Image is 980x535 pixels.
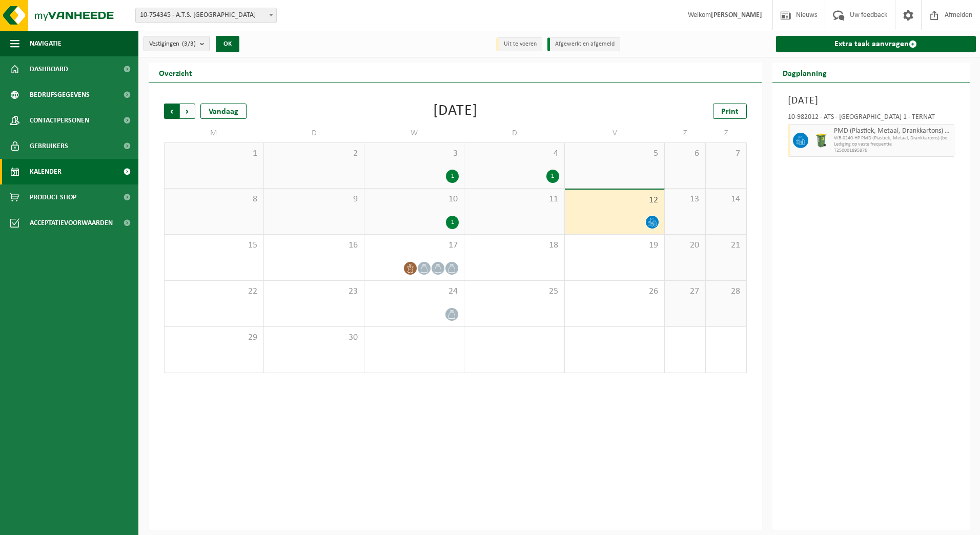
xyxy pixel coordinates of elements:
[788,93,955,109] h3: [DATE]
[711,286,741,297] span: 28
[670,194,700,205] span: 13
[264,124,364,142] td: D
[464,124,564,142] td: D
[570,195,659,206] span: 12
[433,104,478,119] div: [DATE]
[269,194,358,205] span: 9
[776,36,976,52] a: Extra taak aanvragen
[772,63,837,83] h2: Dagplanning
[547,37,620,51] li: Afgewerkt en afgemeld
[364,124,464,142] td: W
[269,148,358,159] span: 2
[665,124,706,142] td: Z
[469,194,559,205] span: 11
[565,124,665,142] td: V
[670,286,700,297] span: 27
[570,286,659,297] span: 26
[136,8,276,23] span: 10-754345 - A.T.S. BRUSSEL - MERELBEKE
[711,11,762,19] strong: [PERSON_NAME]
[30,31,62,56] span: Navigatie
[711,194,741,205] span: 14
[170,148,258,159] span: 1
[570,148,659,159] span: 5
[788,114,955,124] div: 10-982012 - ATS - [GEOGRAPHIC_DATA] 1 - TERNAT
[30,210,113,236] span: Acceptatievoorwaarden
[711,240,741,251] span: 21
[834,127,952,135] span: PMD (Plastiek, Metaal, Drankkartons) (bedrijven)
[149,36,196,52] span: Vestigingen
[30,184,76,210] span: Product Shop
[670,148,700,159] span: 6
[164,104,179,119] span: Vorige
[834,135,952,141] span: WB-0240-HP PMD (Plastiek, Metaal, Drankkartons) (bedrijven)
[269,240,358,251] span: 16
[135,8,277,23] span: 10-754345 - A.T.S. BRUSSEL - MERELBEKE
[170,194,258,205] span: 8
[711,148,741,159] span: 7
[713,104,747,119] a: Print
[469,240,559,251] span: 18
[144,36,210,51] button: Vestigingen(3/3)
[721,108,739,116] span: Print
[216,36,239,52] button: OK
[570,240,659,251] span: 19
[30,108,89,133] span: Contactpersonen
[370,148,459,159] span: 3
[30,159,62,184] span: Kalender
[30,133,68,159] span: Gebruikers
[469,286,559,297] span: 25
[370,240,459,251] span: 17
[834,148,952,154] span: T250001895876
[170,332,258,343] span: 29
[170,240,258,251] span: 15
[269,332,358,343] span: 30
[149,63,202,83] h2: Overzicht
[469,148,559,159] span: 4
[834,141,952,148] span: Lediging op vaste frequentie
[200,104,247,119] div: Vandaag
[370,286,459,297] span: 24
[180,104,195,119] span: Volgende
[370,194,459,205] span: 10
[182,40,196,47] count: (3/3)
[170,286,258,297] span: 22
[446,216,459,229] div: 1
[670,240,700,251] span: 20
[30,82,90,108] span: Bedrijfsgegevens
[269,286,358,297] span: 23
[164,124,264,142] td: M
[546,170,559,183] div: 1
[446,170,459,183] div: 1
[496,37,542,51] li: Uit te voeren
[706,124,747,142] td: Z
[813,133,829,148] img: WB-0240-HPE-GN-50
[30,56,68,82] span: Dashboard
